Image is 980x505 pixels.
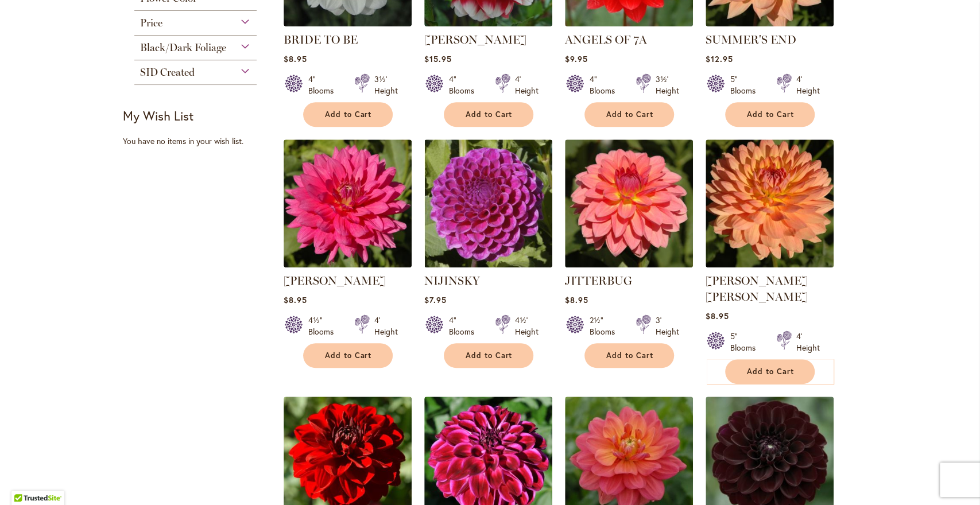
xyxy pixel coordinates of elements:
span: $15.95 [424,53,452,64]
div: 4' Height [796,331,820,353]
a: ANGELS OF 7A [565,18,693,29]
a: NIJINSKY [424,274,480,288]
img: JITTERBUG [565,139,693,267]
span: $8.95 [284,294,307,305]
a: JITTERBUG [565,259,693,270]
a: JENNA [284,259,412,270]
img: NIJINSKY [424,139,552,267]
span: Add to Cart [747,367,794,376]
span: Add to Cart [747,110,794,119]
span: SID Created [140,66,195,79]
div: 5" Blooms [730,73,762,96]
div: 4½" Blooms [308,314,340,337]
div: You have no items in your wish list. [123,135,276,147]
span: $9.95 [565,53,588,64]
span: $8.95 [565,294,588,305]
span: $8.95 [706,310,729,321]
div: 4" Blooms [308,73,340,96]
a: BRIDE TO BE [284,33,358,46]
a: ANGELS OF 7A [565,33,647,46]
img: JENNA [284,139,412,267]
div: 4½' Height [515,314,539,337]
button: Add to Cart [725,359,815,384]
button: Add to Cart [303,343,393,368]
a: [PERSON_NAME] [424,33,526,46]
div: 4' Height [374,314,398,337]
button: Add to Cart [303,102,393,127]
span: Black/Dark Foliage [140,41,226,54]
div: 4" Blooms [449,314,481,337]
div: 3½' Height [656,73,679,96]
a: SUMMER'S END [706,33,796,46]
div: 4' Height [796,73,820,96]
div: 2½" Blooms [590,314,622,337]
button: Add to Cart [444,102,533,127]
button: Add to Cart [444,343,533,368]
div: 4" Blooms [449,73,481,96]
a: [PERSON_NAME] [PERSON_NAME] [706,274,808,304]
span: Price [140,17,162,29]
div: 4" Blooms [590,73,622,96]
span: Add to Cart [325,110,372,119]
a: NIJINSKY [424,259,552,270]
strong: My Wish List [123,107,193,124]
span: Add to Cart [606,110,653,119]
img: GABRIELLE MARIE [706,139,834,267]
span: $12.95 [706,53,733,64]
span: $7.95 [424,294,447,305]
a: ZAKARY ROBERT [424,18,552,29]
a: [PERSON_NAME] [284,274,386,288]
a: GABRIELLE MARIE [706,259,834,270]
span: Add to Cart [466,110,513,119]
button: Add to Cart [725,102,815,127]
a: BRIDE TO BE [284,18,412,29]
span: Add to Cart [606,351,653,360]
a: JITTERBUG [565,274,632,288]
iframe: Launch Accessibility Center [9,464,41,496]
button: Add to Cart [584,102,674,127]
div: 3½' Height [374,73,398,96]
span: Add to Cart [325,351,372,360]
div: 5" Blooms [730,331,762,353]
a: SUMMER'S END [706,18,834,29]
div: 3' Height [656,314,679,337]
div: 4' Height [515,73,539,96]
button: Add to Cart [584,343,674,368]
span: Add to Cart [466,351,513,360]
span: $8.95 [284,53,307,64]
